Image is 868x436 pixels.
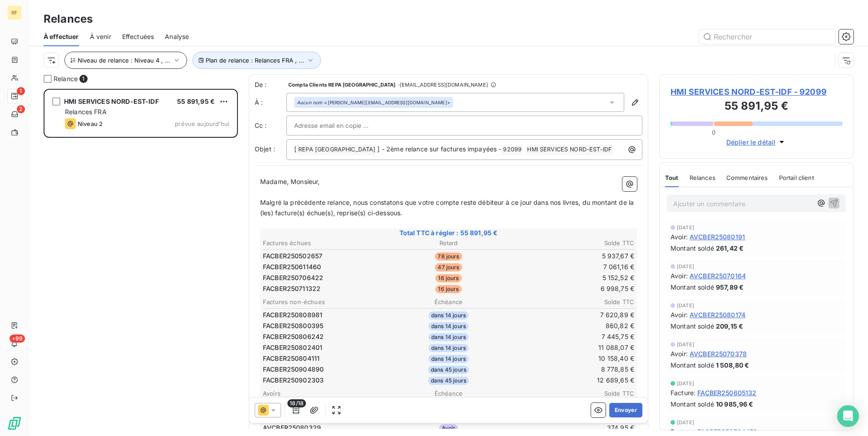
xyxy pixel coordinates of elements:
span: 2 [17,105,25,113]
div: grid [44,89,238,436]
span: 0 [712,129,715,136]
span: [DATE] [677,225,694,230]
th: Solde TTC [511,297,635,307]
label: À : [255,98,286,107]
span: AVCBER25070378 [690,349,747,358]
span: dans 14 jours [429,333,469,341]
span: 1 [17,87,25,95]
span: Tout [665,174,679,181]
span: 78 jours [435,252,462,261]
span: FACBER250711322 [263,284,321,293]
span: dans 45 jours [428,377,469,385]
span: prévue aujourd’hui [175,120,229,127]
span: ] - 2ème relance sur factures impayées - [377,145,501,153]
span: Compta Clients REPA [GEOGRAPHIC_DATA] [288,82,396,87]
button: Plan de relance : Relances FRA , ... [192,52,321,69]
td: FACBER250806242 [262,332,386,342]
span: dans 14 jours [429,355,469,363]
td: 860,82 € [511,321,635,331]
td: 10 158,40 € [511,354,635,363]
span: Montant soldé [671,360,714,370]
span: Total TTC à régler : 55 891,95 € [261,228,636,237]
img: Logo LeanPay [7,416,22,431]
span: Avoir : [671,349,688,358]
span: HMI SERVICES NORD-EST-IDF [64,97,159,105]
td: 6 998,75 € [511,284,635,294]
span: 1 508,80 € [716,360,750,370]
td: 5 152,52 € [511,273,635,283]
span: HMI SERVICES NORD-EST-IDF [526,145,613,155]
td: 11 088,07 € [511,343,635,353]
span: - [EMAIL_ADDRESS][DOMAIN_NAME] [398,82,488,87]
span: [ [294,145,296,153]
td: 12 689,65 € [511,375,635,385]
td: 7 620,89 € [511,310,635,320]
span: Commentaires [726,174,768,181]
span: 1 [79,75,88,83]
td: 374,95 € [511,423,635,433]
input: Rechercher [699,29,835,44]
span: Avoir : [671,271,688,281]
span: Montant soldé [671,282,714,292]
td: 7 061,16 € [511,262,635,272]
em: Aucun nom [297,99,322,106]
span: Plan de relance : Relances FRA , ... [206,57,304,64]
span: 16 jours [435,285,461,293]
th: Factures échues [262,238,386,248]
span: Malgré la précédente relance, nous constatons que votre compte reste débiteur à ce jour dans nos ... [260,199,636,217]
span: dans 14 jours [429,322,469,330]
div: <[PERSON_NAME][EMAIL_ADDRESS][DOMAIN_NAME]> [297,99,450,106]
span: 209,15 € [716,321,743,331]
th: Solde TTC [511,389,635,398]
span: 10 985,96 € [716,399,754,409]
span: 18/18 [287,399,306,407]
td: 7 445,75 € [511,332,635,342]
td: FACBER250904890 [262,364,386,374]
td: 8 778,85 € [511,364,635,374]
span: Relances [690,174,715,181]
div: Open Intercom Messenger [837,405,859,427]
button: Déplier le détail [724,137,789,147]
td: FACBER250800395 [262,321,386,331]
span: Madame, Monsieur, [260,178,320,185]
th: Échéance [387,389,510,398]
span: dans 45 jours [428,366,469,374]
span: Avoir : [671,232,688,242]
input: Adresse email en copie ... [294,119,392,132]
span: Montant soldé [671,399,714,409]
span: Relance [54,74,78,83]
th: Factures non-échues [262,297,386,307]
span: À effectuer [44,32,79,41]
span: FACBER250502657 [263,252,322,261]
th: Solde TTC [511,238,635,248]
th: Retard [387,238,510,248]
span: dans 14 jours [429,344,469,352]
h3: 55 891,95 € [671,98,842,116]
span: Analyse [165,32,189,41]
td: FACBER250902303 [262,375,386,385]
th: Échéance [387,297,510,307]
span: [DATE] [677,420,694,425]
span: Objet : [255,145,275,153]
span: AVCBER25080174 [690,310,745,320]
span: 92099 [502,145,523,155]
span: FACBER250605132 [697,388,756,397]
span: Montant soldé [671,321,714,331]
div: RF [7,5,22,20]
span: Relances FRA [65,108,107,116]
span: 261,42 € [716,243,744,253]
span: Facture : [671,388,695,397]
span: Déplier le détail [726,137,776,147]
span: [DATE] [677,303,694,308]
span: Niveau de relance : Niveau 4 , ... [78,57,170,64]
span: dans 14 jours [429,311,469,320]
td: FACBER250802401 [262,343,386,353]
span: FACBER250706422 [263,273,323,282]
button: Niveau de relance : Niveau 4 , ... [64,52,187,69]
span: Avoir : [671,310,688,320]
span: À venir [90,32,111,41]
span: HMI SERVICES NORD-EST-IDF - 92099 [671,86,842,98]
span: AVCBER25080191 [690,232,745,242]
span: +99 [10,334,25,343]
td: AVCBER25080329 [262,423,386,433]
